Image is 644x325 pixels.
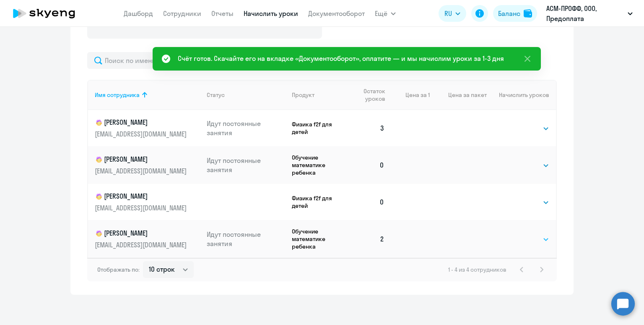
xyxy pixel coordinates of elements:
[487,80,556,110] th: Начислить уроков
[348,110,391,146] td: 3
[95,155,189,165] p: [PERSON_NAME]
[292,121,348,136] p: Физика f2f для детей
[448,266,506,273] span: 1 - 4 из 4 сотрудников
[308,9,365,18] a: Документооборот
[244,9,298,18] a: Начислить уроки
[95,240,189,249] p: [EMAIL_ADDRESS][DOMAIN_NAME]
[207,91,225,99] div: Статус
[498,8,520,18] div: Баланс
[292,194,348,210] p: Физика f2f для детей
[95,91,200,99] div: Имя сотрудника
[178,53,504,63] div: Счёт готов. Скачайте его на вкладке «Документооборот», оплатите — и мы начислим уроки за 1-3 дня
[95,118,200,139] a: child[PERSON_NAME][EMAIL_ADDRESS][DOMAIN_NAME]
[542,3,637,24] button: АСМ-ПРОФФ, ООО, Предоплата
[95,155,103,164] img: child
[207,119,286,137] p: Идут постоянные занятия
[439,5,466,22] button: RU
[348,184,391,220] td: 0
[348,220,391,258] td: 2
[355,87,391,102] div: Остаток уроков
[211,9,234,18] a: Отчеты
[163,9,201,18] a: Сотрудники
[524,9,532,18] img: balance
[546,3,624,24] p: АСМ-ПРОФФ, ООО, Предоплата
[444,8,452,18] span: RU
[95,191,189,202] p: [PERSON_NAME]
[95,129,189,139] p: [EMAIL_ADDRESS][DOMAIN_NAME]
[95,228,200,249] a: child[PERSON_NAME][EMAIL_ADDRESS][DOMAIN_NAME]
[95,203,189,212] p: [EMAIL_ADDRESS][DOMAIN_NAME]
[493,5,537,22] button: Балансbalance
[375,8,387,18] span: Ещё
[87,52,317,69] input: Поиск по имени, email, продукту или статусу
[292,154,348,176] p: Обучение математике ребенка
[292,91,314,99] div: Продукт
[292,228,348,250] p: Обучение математике ребенка
[95,166,189,176] p: [EMAIL_ADDRESS][DOMAIN_NAME]
[95,155,200,176] a: child[PERSON_NAME][EMAIL_ADDRESS][DOMAIN_NAME]
[124,9,153,18] a: Дашборд
[95,228,189,239] p: [PERSON_NAME]
[375,5,396,22] button: Ещё
[95,91,140,99] div: Имя сотрудника
[95,118,103,127] img: child
[355,87,385,102] span: Остаток уроков
[95,229,103,238] img: child
[391,80,430,110] th: Цена за 1
[207,91,286,99] div: Статус
[207,156,286,174] p: Идут постоянные занятия
[97,266,140,273] span: Отображать по:
[95,192,103,201] img: child
[292,91,348,99] div: Продукт
[207,230,286,248] p: Идут постоянные занятия
[95,118,189,128] p: [PERSON_NAME]
[348,146,391,184] td: 0
[95,191,200,212] a: child[PERSON_NAME][EMAIL_ADDRESS][DOMAIN_NAME]
[430,80,487,110] th: Цена за пакет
